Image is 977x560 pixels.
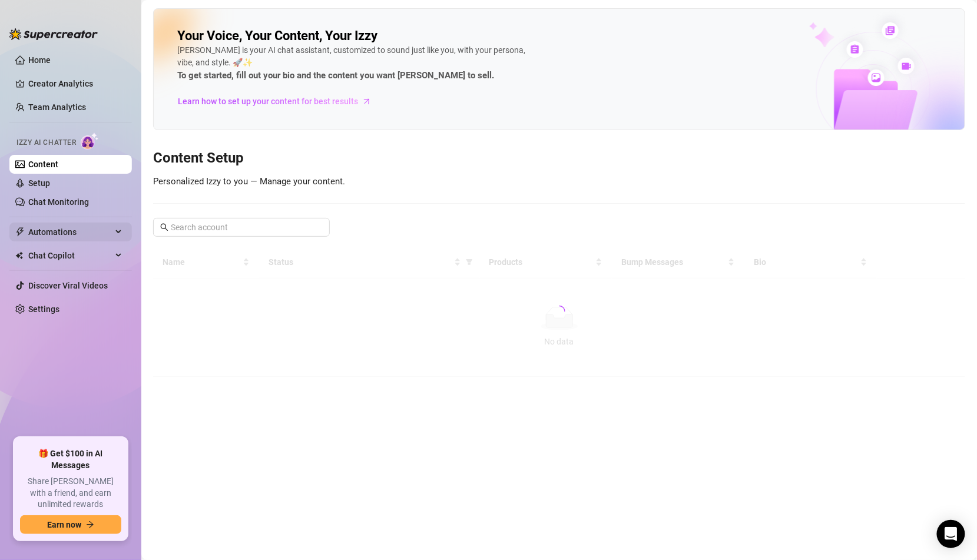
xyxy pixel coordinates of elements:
[28,74,122,93] a: Creator Analytics
[160,223,168,231] span: search
[16,137,76,148] span: Izzy AI Chatter
[937,520,965,548] div: Open Intercom Messenger
[28,281,108,290] a: Discover Viral Videos
[177,70,494,81] strong: To get started, fill out your bio and the content you want [PERSON_NAME] to sell.
[28,197,89,207] a: Chat Monitoring
[28,246,112,265] span: Chat Copilot
[171,221,313,234] input: Search account
[15,227,25,237] span: thunderbolt
[28,178,50,188] a: Setup
[20,515,121,534] button: Earn nowarrow-right
[153,149,965,168] h3: Content Setup
[782,9,965,130] img: ai-chatter-content-library-cLFOSyPT.png
[28,304,59,314] a: Settings
[20,448,121,471] span: 🎁 Get $100 in AI Messages
[28,223,112,241] span: Automations
[178,95,358,108] span: Learn how to set up your content for best results
[9,28,98,40] img: logo-BBDzfeDw.svg
[20,476,121,511] span: Share [PERSON_NAME] with a friend, and earn unlimited rewards
[177,28,377,44] h2: Your Voice, Your Content, Your Izzy
[47,520,81,529] span: Earn now
[551,303,567,319] span: loading
[28,55,51,65] a: Home
[28,160,58,169] a: Content
[361,95,373,107] span: arrow-right
[177,44,531,83] div: [PERSON_NAME] is your AI chat assistant, customized to sound just like you, with your persona, vi...
[81,132,99,150] img: AI Chatter
[153,176,345,187] span: Personalized Izzy to you — Manage your content.
[86,521,94,529] span: arrow-right
[28,102,86,112] a: Team Analytics
[177,92,380,111] a: Learn how to set up your content for best results
[15,251,23,260] img: Chat Copilot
